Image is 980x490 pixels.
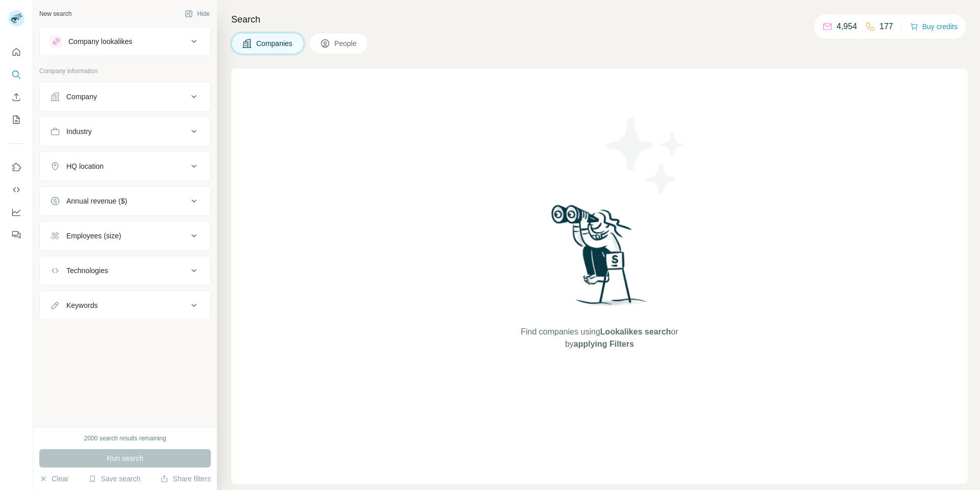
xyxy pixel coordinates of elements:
[910,19,958,34] button: Buy credits
[39,66,211,76] p: Company information
[40,293,210,318] button: Keywords
[40,189,210,213] button: Annual revenue ($)
[40,84,210,109] button: Company
[40,154,210,179] button: HQ location
[40,258,210,283] button: Technologies
[84,434,166,443] div: 2000 search results remaining
[160,474,211,484] button: Share filters
[178,6,217,21] button: Hide
[8,181,24,199] button: Use Surfe API
[66,126,92,137] div: Industry
[40,224,210,248] button: Employees (size)
[256,38,293,49] span: Companies
[231,12,968,27] h4: Search
[547,202,653,316] img: Surfe Illustration - Woman searching with binoculars
[334,38,358,49] span: People
[879,20,893,33] p: 177
[8,203,24,221] button: Dashboard
[518,326,681,350] span: Find companies using or by
[39,474,68,484] button: Clear
[66,231,121,241] div: Employees (size)
[68,36,132,47] div: Company lookalikes
[837,20,857,33] p: 4,954
[8,88,24,106] button: Enrich CSV
[8,110,24,129] button: My lists
[600,109,692,202] img: Surfe Illustration - Stars
[66,300,97,310] div: Keywords
[88,474,140,484] button: Save search
[8,158,24,176] button: Use Surfe on LinkedIn
[66,92,97,102] div: Company
[39,9,71,18] div: New search
[66,196,127,206] div: Annual revenue ($)
[8,65,24,84] button: Search
[40,119,210,144] button: Industry
[66,265,108,276] div: Technologies
[600,327,671,336] span: Lookalikes search
[40,29,210,54] button: Company lookalikes
[574,340,634,348] span: applying Filters
[66,161,104,171] div: HQ location
[8,226,24,244] button: Feedback
[8,43,24,61] button: Quick start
